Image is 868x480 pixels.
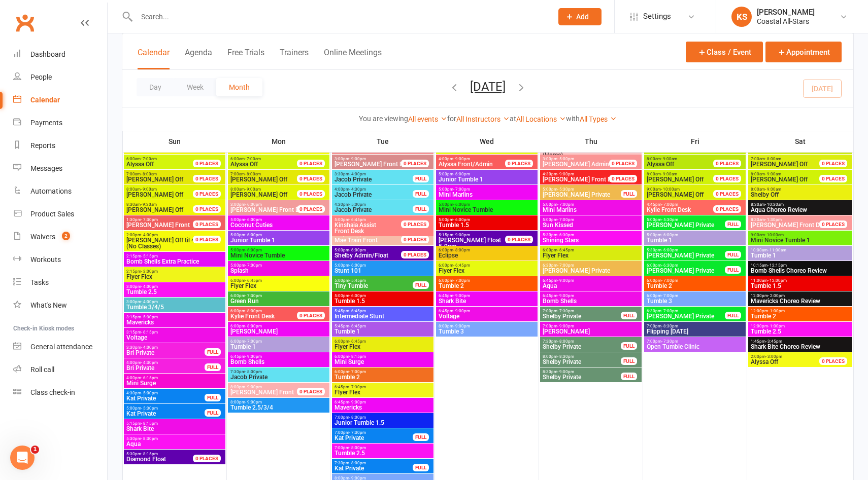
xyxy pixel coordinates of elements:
span: - 8:00pm [453,248,470,252]
span: - 6:00pm [349,293,366,298]
div: FULL [413,175,429,182]
span: - 6:00pm [661,233,678,237]
span: 5:00pm [334,248,413,252]
span: - 1:30pm [765,217,782,222]
span: Aqua [542,283,640,289]
div: Reports [30,141,55,150]
span: Shelby Admin/Float [335,252,388,259]
div: 0 PLACES [401,160,429,167]
span: 5:00pm [334,263,431,268]
div: 0 PLACES [297,160,325,167]
span: [PERSON_NAME] Off [126,206,183,213]
span: - 9:00pm [453,233,470,237]
div: 0 PLACES [609,160,637,167]
span: - 8:00am [141,172,157,176]
a: General attendance kiosk mode [13,336,107,358]
button: Day [137,78,174,96]
div: 0 PLACES [193,236,221,243]
div: FULL [621,190,637,198]
span: 4:00pm [438,157,517,161]
span: - 6:45pm [245,278,262,283]
span: 2:15pm [126,254,223,259]
span: - 10:00am [765,233,784,237]
span: - 5:00pm [349,202,366,207]
iframe: Intercom live chat [10,446,35,470]
a: Product Sales [13,203,107,226]
span: 6:45pm [438,293,536,298]
div: 0 PLACES [297,190,325,198]
span: 5:00pm [230,217,327,222]
button: Free Trials [227,48,264,69]
span: - 7:00pm [661,202,678,207]
input: Search... [133,10,545,24]
span: 10:00am [750,248,850,252]
span: - 11:00am [767,248,786,252]
span: 6:00am [126,157,205,161]
div: Calendar [30,96,60,104]
span: Mini Novice Tumble [230,252,327,259]
span: - 7:00pm [661,278,678,283]
span: - 6:00pm [349,263,366,268]
span: 6:45pm [542,278,640,283]
span: - 12:00pm [767,278,787,283]
span: - 12:15pm [767,263,787,268]
div: FULL [413,281,429,289]
a: Dashboard [13,43,107,66]
span: 8:00am [646,157,725,161]
span: 5:30pm [646,248,725,252]
div: FULL [725,266,741,274]
span: - 7:00pm [661,293,678,298]
a: What's New [13,294,107,317]
div: 0 PLACES [713,160,741,167]
span: Eclipse [438,252,536,259]
span: [PERSON_NAME] Off [751,161,808,168]
strong: You are viewing [359,115,408,123]
span: [PERSON_NAME] Private [646,222,725,228]
a: Calendar [13,89,107,112]
span: 5:00pm [438,217,536,222]
div: 0 PLACES [819,220,847,228]
span: 5:00pm [230,233,327,237]
span: 4:30pm [542,172,621,176]
div: What's New [30,301,67,309]
span: 5:00pm [334,278,413,283]
div: 0 PLACES [819,160,847,167]
span: - 5:30pm [661,217,678,222]
span: Alyssa Front/Admin [439,161,493,168]
span: - 9:00am [245,187,261,192]
div: Tasks [30,278,49,286]
span: 7:00am [750,157,831,161]
span: [PERSON_NAME] Float [439,237,501,244]
div: FULL [725,251,741,259]
span: 9:00am [646,187,725,192]
span: - 6:45pm [557,248,574,252]
span: [PERSON_NAME] Off [751,176,808,183]
span: - 9:30am [141,202,157,207]
strong: with [566,115,580,123]
span: - 6:00pm [245,248,262,252]
span: 3:00pm [542,157,621,161]
span: [PERSON_NAME] Admin [543,161,609,168]
span: - 5:45pm [349,278,366,283]
div: 0 PLACES [297,205,325,213]
span: Stunt 101 [334,268,431,274]
a: All Types [580,115,617,123]
span: [PERSON_NAME] Front Desk [543,176,621,183]
span: [PERSON_NAME] Off [647,191,704,198]
span: 4:00pm [334,187,413,192]
span: - 6:30pm [557,233,574,237]
span: [PERSON_NAME] Off [647,176,704,183]
a: Tasks [13,271,107,294]
strong: for [447,115,456,123]
span: [PERSON_NAME] Off [126,191,183,198]
span: - 6:45pm [453,263,470,268]
span: Alyssa Off [230,161,258,168]
span: 6:00am [230,157,309,161]
span: - 6:30pm [661,263,678,268]
span: 4:30pm [334,202,413,207]
div: General attendance [30,343,92,351]
span: Shining Stars [542,237,640,243]
span: [PERSON_NAME] Off til 4pm [126,237,204,244]
span: Tumble 1.5 [750,283,850,289]
div: 0 PLACES [401,220,429,228]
